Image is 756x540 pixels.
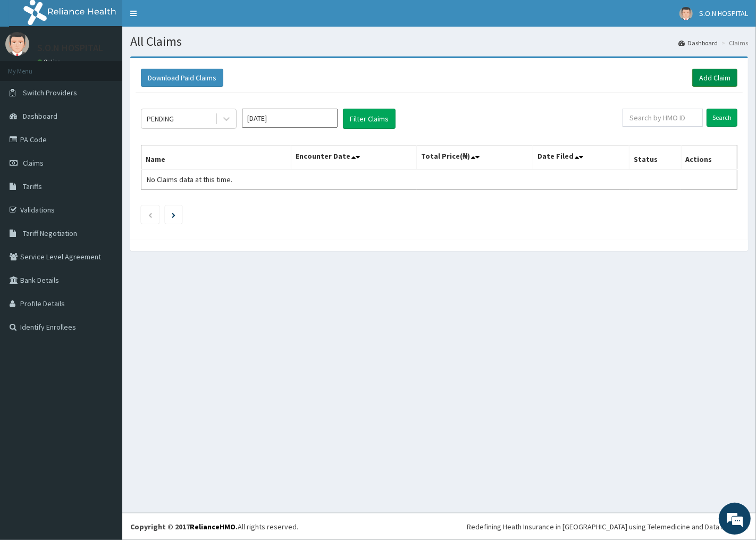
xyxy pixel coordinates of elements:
th: Date Filed [533,145,629,170]
a: Add Claim [692,69,737,87]
span: Switch Providers [23,88,77,97]
a: RelianceHMO [190,522,236,531]
p: S.O.N HOSPITAL [37,43,103,53]
a: Previous page [148,210,153,219]
a: Next page [172,210,175,219]
a: Online [37,58,63,66]
button: Filter Claims [343,109,396,129]
strong: Copyright © 2017 . [130,522,238,531]
span: S.O.N HOSPITAL [699,9,748,18]
span: No Claims data at this time. [147,175,232,184]
li: Claims [719,38,748,47]
span: Tariff Negotiation [23,228,77,238]
h1: All Claims [130,35,748,48]
input: Search by HMO ID [623,109,703,127]
button: Download Paid Claims [141,69,223,87]
img: User Image [5,32,29,56]
span: Tariffs [23,182,42,191]
th: Status [629,145,682,170]
div: PENDING [147,113,174,124]
th: Total Price(₦) [417,145,533,170]
input: Select Month and Year [242,109,338,128]
span: Dashboard [23,111,57,121]
th: Name [141,145,291,170]
th: Encounter Date [291,145,417,170]
th: Actions [681,145,737,170]
span: Claims [23,158,44,168]
div: Redefining Heath Insurance in [GEOGRAPHIC_DATA] using Telemedicine and Data Science! [467,521,748,532]
a: Dashboard [678,38,718,47]
input: Search [707,109,737,127]
img: User Image [679,7,693,20]
footer: All rights reserved. [122,513,756,540]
